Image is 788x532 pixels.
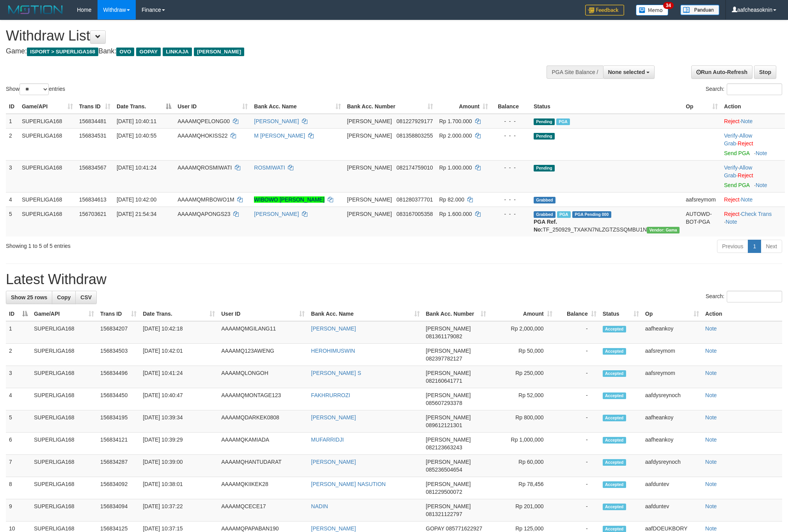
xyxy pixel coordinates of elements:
[748,240,761,253] a: 1
[603,370,626,377] span: Accepted
[396,164,433,171] span: Copy 082174759010 to clipboard
[218,321,308,344] td: AAAAMQMGILANG11
[218,410,308,433] td: AAAAMQDARKEK0808
[642,433,702,455] td: aafheankoy
[140,388,218,410] td: [DATE] 10:40:47
[761,240,782,253] a: Next
[705,348,717,354] a: Note
[140,321,218,344] td: [DATE] 10:42:18
[347,118,392,124] span: [PERSON_NAME]
[439,164,472,171] span: Rp 1.000.000
[311,325,356,332] a: [PERSON_NAME]
[547,65,603,79] div: PGA Site Balance /
[6,160,19,192] td: 3
[20,83,49,95] select: Showentries
[136,48,161,56] span: GOPAY
[724,133,752,147] span: ·
[396,133,433,139] span: Copy 081358803255 to clipboard
[426,355,462,362] span: Copy 082397782127 to clipboard
[6,344,31,366] td: 2
[347,164,392,171] span: [PERSON_NAME]
[218,477,308,499] td: AAAAMQKIIKEK28
[426,467,462,473] span: Copy 085236504654 to clipboard
[19,99,76,114] th: Game/API: activate to sort column ascending
[426,437,471,443] span: [PERSON_NAME]
[491,99,531,114] th: Balance
[97,307,140,321] th: Trans ID: activate to sort column ascending
[647,227,680,233] span: Vendor URL: https://trx31.1velocity.biz
[705,525,717,532] a: Note
[80,294,92,300] span: CSV
[79,133,106,139] span: 156834531
[603,65,655,79] button: None selected
[218,499,308,521] td: AAAAMQCECE17
[724,133,738,139] a: Verify
[308,307,422,321] th: Bank Acc. Name: activate to sort column ascending
[556,366,600,388] td: -
[489,477,556,499] td: Rp 78,456
[663,2,674,9] span: 34
[724,211,740,217] a: Reject
[439,211,472,217] span: Rp 1.600.000
[494,132,527,140] div: - - -
[426,444,462,451] span: Copy 082123663243 to clipboard
[311,414,356,421] a: [PERSON_NAME]
[423,307,489,321] th: Bank Acc. Number: activate to sort column ascending
[396,118,433,124] span: Copy 081227929177 to clipboard
[426,459,471,465] span: [PERSON_NAME]
[6,128,19,160] td: 2
[6,272,782,287] h1: Latest Withdraw
[706,291,782,302] label: Search:
[11,294,47,300] span: Show 25 rows
[642,366,702,388] td: aafsreymom
[31,344,97,366] td: SUPERLIGA168
[140,366,218,388] td: [DATE] 10:41:24
[177,133,227,139] span: AAAAMQHOKISS22
[572,211,611,218] span: PGA Pending
[31,477,97,499] td: SUPERLIGA168
[254,196,324,203] a: WIBOWO [PERSON_NAME]
[642,455,702,477] td: aafdysreynoch
[311,481,385,487] a: [PERSON_NAME] NASUTION
[426,525,444,532] span: GOPAY
[531,207,683,237] td: TF_250929_TXAKN7NLZGTZSSQMBU1N
[534,219,557,233] b: PGA Ref. No:
[140,455,218,477] td: [DATE] 10:39:00
[396,211,433,217] span: Copy 083167005358 to clipboard
[426,503,471,509] span: [PERSON_NAME]
[19,207,76,237] td: SUPERLIGA168
[254,133,305,139] a: M [PERSON_NAME]
[642,321,702,344] td: aafheankoy
[603,326,626,332] span: Accepted
[177,118,230,124] span: AAAAMQPELONG00
[218,388,308,410] td: AAAAMQMONTAGE123
[724,150,749,156] a: Send PGA
[117,133,156,139] span: [DATE] 10:40:55
[439,196,465,203] span: Rp 82.000
[683,99,721,114] th: Op: activate to sort column ascending
[254,118,299,124] a: [PERSON_NAME]
[608,69,645,75] span: None selected
[254,164,285,171] a: ROSMIWATI
[683,207,721,237] td: AUTOWD-BOT-PGA
[140,433,218,455] td: [DATE] 10:39:29
[642,307,702,321] th: Op: activate to sort column ascending
[642,344,702,366] td: aafsreymom
[717,240,748,253] a: Previous
[426,489,462,495] span: Copy 081229500072 to clipboard
[97,366,140,388] td: 156834496
[556,410,600,433] td: -
[724,164,752,179] span: ·
[489,410,556,433] td: Rp 800,000
[52,291,76,304] a: Copy
[721,192,785,207] td: ·
[489,455,556,477] td: Rp 60,000
[756,150,767,156] a: Note
[31,410,97,433] td: SUPERLIGA168
[31,388,97,410] td: SUPERLIGA168
[426,414,471,421] span: [PERSON_NAME]
[311,437,344,443] a: MUFARRIDJI
[603,392,626,399] span: Accepted
[721,128,785,160] td: · ·
[31,499,97,521] td: SUPERLIGA168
